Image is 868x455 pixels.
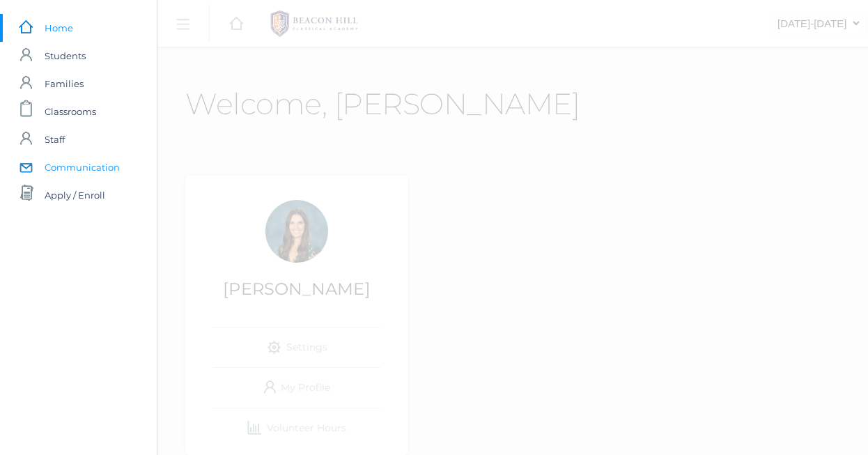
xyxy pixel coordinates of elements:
span: Communication [45,153,120,181]
span: Classrooms [45,98,96,125]
span: Students [45,42,86,70]
span: Families [45,70,84,98]
span: Home [45,14,73,42]
span: Staff [45,125,65,153]
span: Apply / Enroll [45,181,105,209]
